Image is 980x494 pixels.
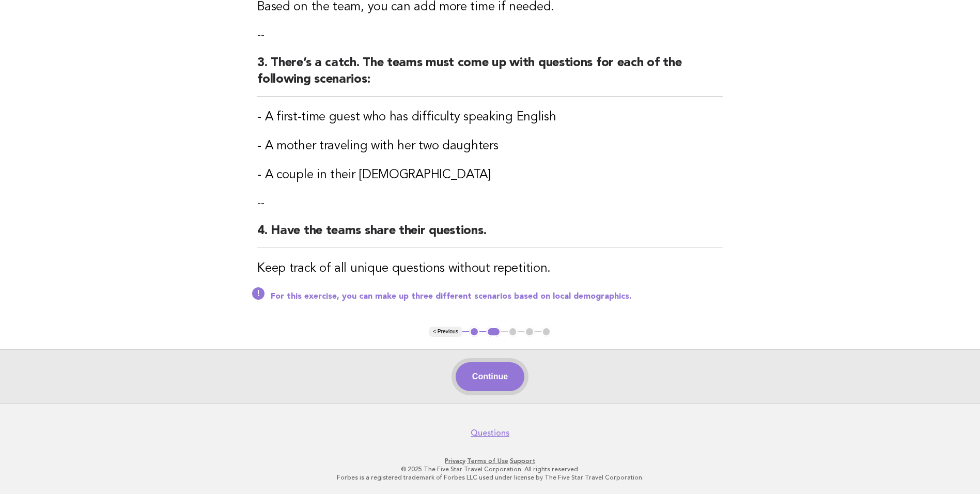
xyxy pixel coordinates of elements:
p: Forbes is a registered trademark of Forbes LLC used under license by The Five Star Travel Corpora... [174,473,806,482]
button: Continue [456,362,524,391]
p: -- [257,196,723,210]
h3: - A first-time guest who has difficulty speaking English [257,109,723,126]
p: -- [257,28,723,42]
button: < Previous [429,327,462,337]
a: Questions [471,428,509,438]
h2: 4. Have the teams share their questions. [257,223,723,248]
h3: Keep track of all unique questions without repetition. [257,260,723,277]
a: Terms of Use [467,457,508,465]
a: Privacy [445,457,465,465]
h3: - A mother traveling with her two daughters [257,138,723,155]
p: · · [174,457,806,465]
p: © 2025 The Five Star Travel Corporation. All rights reserved. [174,465,806,473]
h3: - A couple in their [DEMOGRAPHIC_DATA] [257,167,723,183]
a: Support [510,457,535,465]
button: 1 [469,327,479,337]
button: 2 [486,327,501,337]
h2: 3. There’s a catch. The teams must come up with questions for each of the following scenarios: [257,55,723,97]
p: For this exercise, you can make up three different scenarios based on local demographics. [271,291,723,302]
